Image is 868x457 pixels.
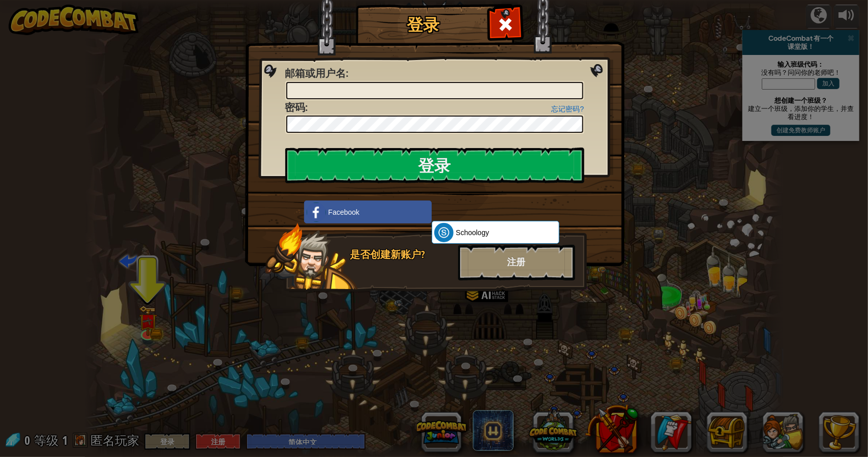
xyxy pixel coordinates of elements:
img: facebook_small.png [307,203,326,222]
h1: 登录 [358,16,488,34]
input: 登录 [285,148,584,183]
label: : [285,66,349,81]
div: 是否创建新账户? [350,247,452,262]
iframe: “使用 Google 账号登录”按钮 [427,199,535,222]
div: 注册 [458,245,575,280]
span: 邮箱或用户名 [285,66,346,80]
span: 密码 [285,100,306,114]
a: 忘记密码? [552,105,584,113]
img: schoology.png [434,223,454,242]
span: Schoology [456,227,489,238]
span: Facebook [328,207,360,217]
label: : [285,100,308,115]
